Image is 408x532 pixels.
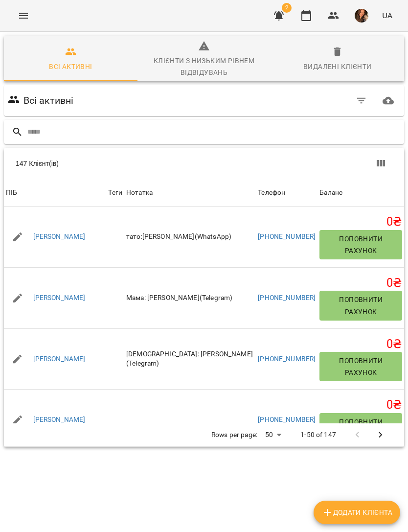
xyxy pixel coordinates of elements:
a: [PHONE_NUMBER] [258,416,316,423]
h5: 0 ₴ [319,214,402,230]
div: Теги [108,187,122,199]
a: [PHONE_NUMBER] [258,355,316,363]
td: [DEMOGRAPHIC_DATA]: [PERSON_NAME](Telegram) [124,328,256,390]
span: Додати клієнта [321,507,392,518]
span: Поповнити рахунок [323,355,398,378]
p: Rows per page: [211,430,257,440]
button: Показати колонки [369,152,392,175]
span: UA [382,10,392,21]
div: Table Toolbar [4,148,404,179]
span: ПІБ [6,187,104,199]
span: 2 [282,3,292,13]
a: [PERSON_NAME] [33,354,86,364]
div: Нотатка [126,187,254,199]
div: Видалені клієнти [303,61,371,72]
span: Поповнити рахунок [323,416,398,439]
button: UA [378,6,396,24]
div: 147 Клієнт(ів) [16,155,214,172]
div: Телефон [258,187,285,199]
div: ПІБ [6,187,17,199]
div: Всі активні [49,61,92,72]
button: Поповнити рахунок [319,230,402,259]
button: Поповнити рахунок [319,352,402,381]
h5: 0 ₴ [319,397,402,413]
p: 1-50 of 147 [300,430,336,440]
td: тато:[PERSON_NAME](WhatsApp) [124,207,256,267]
button: Next Page [369,423,392,447]
a: [PHONE_NUMBER] [258,294,316,301]
div: Sort [6,187,17,199]
h5: 0 ₴ [319,276,402,291]
a: [PERSON_NAME] [33,232,86,242]
span: Поповнити рахунок [323,294,398,317]
a: [PERSON_NAME] [33,415,86,425]
div: Sort [258,187,285,199]
span: Баланс [319,187,402,199]
a: [PERSON_NAME] [33,293,86,303]
button: Поповнити рахунок [319,413,402,442]
button: Menu [12,4,35,27]
h6: Всі активні [23,93,74,108]
span: Телефон [258,187,316,199]
button: Додати клієнта [314,501,400,524]
div: Баланс [319,187,342,199]
a: [PHONE_NUMBER] [258,232,316,240]
div: Клієнти з низьким рівнем відвідувань [143,55,265,78]
div: 50 [261,428,285,442]
span: Поповнити рахунок [323,233,398,256]
h5: 0 ₴ [319,337,402,352]
button: Поповнити рахунок [319,291,402,320]
div: Sort [319,187,342,199]
td: Мама: [PERSON_NAME](Telegram) [124,268,256,329]
img: ab4009e934c7439b32ac48f4cd77c683.jpg [355,9,368,23]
